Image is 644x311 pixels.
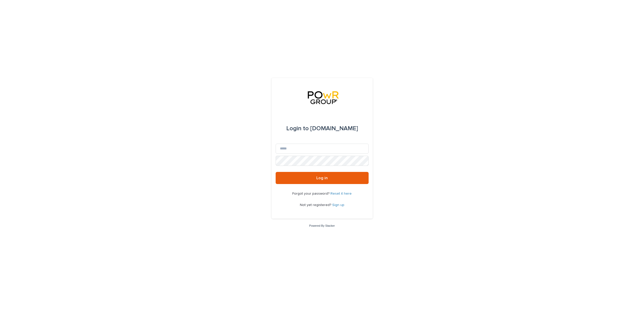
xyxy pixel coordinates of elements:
a: Sign up [332,203,344,207]
div: [DOMAIN_NAME] [286,121,358,136]
span: Login to [286,125,309,132]
span: Not yet registered? [300,203,332,207]
button: Log in [276,172,369,184]
a: Powered By Stacker [309,224,335,227]
img: e0dO3oqS2mF3Rf1HiQAN [304,90,340,105]
a: Reset it here [330,192,352,195]
span: Log in [316,176,328,180]
span: Forgot your password? [292,192,330,195]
